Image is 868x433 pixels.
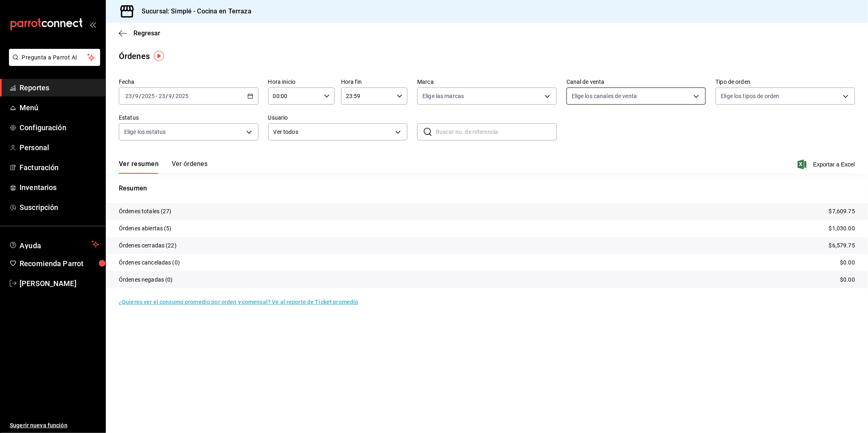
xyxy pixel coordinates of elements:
[119,29,160,37] button: Regresar
[572,92,637,100] span: Elige los canales de venta
[721,92,779,100] span: Elige los tipos de orden
[799,160,855,169] button: Exportar a Excel
[20,278,99,289] span: [PERSON_NAME]
[829,224,855,233] p: $1,030.00
[158,93,166,99] input: --
[566,79,706,85] label: Canal de venta
[119,299,358,305] a: ¿Quieres ver el consumo promedio por orden y comensal? Ve al reporte de Ticket promedio
[119,224,172,233] p: Órdenes abiertas (5)
[156,93,157,99] span: -
[119,160,208,174] div: navigation tabs
[829,241,855,250] p: $6,579.75
[139,93,141,99] span: /
[119,160,159,174] button: Ver resumen
[173,93,175,99] span: /
[119,207,172,216] p: Órdenes totales (27)
[20,142,99,153] span: Personal
[119,50,150,62] div: Órdenes
[119,241,177,250] p: Órdenes cerradas (22)
[135,7,251,16] h3: Sucursal: Simplé - Cocina en Terraza
[154,51,164,61] img: Tooltip marker
[119,276,173,284] p: Órdenes negadas (0)
[341,79,407,85] label: Hora fin
[840,258,855,267] p: $0.00
[119,115,258,121] label: Estatus
[20,82,99,93] span: Reportes
[119,258,180,267] p: Órdenes canceladas (0)
[22,53,87,62] span: Pregunta a Parrot AI
[840,276,855,284] p: $0.00
[20,202,99,213] span: Suscripción
[20,102,99,113] span: Menú
[132,93,135,99] span: /
[20,122,99,133] span: Configuración
[20,182,99,193] span: Inventarios
[172,160,208,174] button: Ver órdenes
[422,92,464,100] span: Elige las marcas
[168,93,173,99] input: --
[9,49,100,66] button: Pregunta a Parrot AI
[125,93,132,99] input: --
[90,21,96,28] button: open_drawer_menu
[436,124,557,140] input: Buscar no. de referencia
[133,29,160,37] span: Regresar
[268,79,335,85] label: Hora inicio
[273,128,393,136] span: Ver todos
[715,79,855,85] label: Tipo de orden
[829,207,855,216] p: $7,609.75
[119,79,258,85] label: Fecha
[6,59,100,68] a: Pregunta a Parrot AI
[135,93,139,99] input: --
[10,421,99,430] span: Sugerir nueva función
[268,115,408,121] label: Usuario
[124,128,166,136] span: Elige los estatus
[20,239,88,249] span: Ayuda
[175,93,189,99] input: ----
[166,93,168,99] span: /
[20,162,99,173] span: Facturación
[141,93,155,99] input: ----
[417,79,557,85] label: Marca
[20,258,99,269] span: Recomienda Parrot
[119,184,855,193] p: Resumen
